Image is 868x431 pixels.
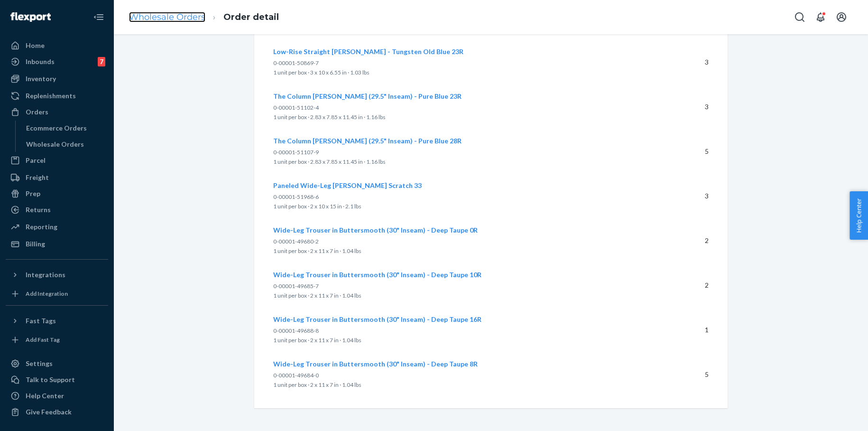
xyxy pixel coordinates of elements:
button: The Column [PERSON_NAME] (29.5" Inseam) - Pure Blue 28R [273,136,462,146]
a: Wholesale Orders [129,12,205,22]
div: Fast Tags [26,316,56,326]
a: Inbounds7 [6,54,108,69]
p: 2 [669,281,709,290]
span: The Column [PERSON_NAME] (29.5" Inseam) - Pure Blue 23R [273,92,462,100]
button: Low-Rise Straight [PERSON_NAME] - Tungsten Old Blue 23R [273,47,463,56]
img: Flexport logo [10,12,51,22]
ol: breadcrumbs [121,3,286,31]
button: Wide-Leg Trouser in Buttersmooth (30" Inseam) - Deep Taupe 16R [273,315,481,324]
span: 0-00001-51968-6 [273,193,319,200]
div: Freight [26,173,49,182]
a: Talk to Support [6,372,108,387]
div: Prep [26,189,40,198]
span: 0-00001-49684-0 [273,372,319,379]
div: Add Integration [26,290,68,298]
a: Freight [6,170,108,185]
div: Reporting [26,222,57,232]
span: 0-00001-49685-7 [273,282,319,290]
a: Orders [6,104,108,120]
a: Prep [6,186,108,201]
p: 1 unit per box · 2 x 11 x 7 in · 1.04 lbs [273,246,654,256]
div: Wholesale Orders [26,140,84,149]
div: Inbounds [26,57,55,66]
button: The Column [PERSON_NAME] (29.5" Inseam) - Pure Blue 23R [273,92,462,101]
p: 5 [669,370,709,379]
p: 5 [669,147,709,156]
p: 3 [669,57,709,67]
span: 0-00001-51107-9 [273,149,319,156]
a: Add Integration [6,286,108,301]
span: Wide-Leg Trouser in Buttersmooth (30" Inseam) - Deep Taupe 8R [273,360,478,368]
a: Reporting [6,219,108,234]
a: Home [6,38,108,53]
a: Returns [6,202,108,217]
div: Replenishments [26,91,76,101]
a: Inventory [6,71,108,86]
p: 3 [669,102,709,112]
div: Help Center [26,391,64,401]
div: Billing [26,239,45,249]
div: Settings [26,359,53,368]
a: Parcel [6,153,108,168]
p: 1 unit per box · 2 x 11 x 7 in · 1.04 lbs [273,291,654,300]
button: Integrations [6,267,108,282]
span: Wide-Leg Trouser in Buttersmooth (30" Inseam) - Deep Taupe 0R [273,226,478,234]
a: Replenishments [6,88,108,103]
p: 3 [669,191,709,201]
span: Paneled Wide-Leg [PERSON_NAME] Scratch 33 [273,181,422,189]
button: Wide-Leg Trouser in Buttersmooth (30" Inseam) - Deep Taupe 8R [273,359,478,369]
div: Home [26,41,45,50]
button: Open account menu [832,8,851,27]
div: Returns [26,205,51,215]
div: Add Fast Tag [26,336,60,344]
button: Paneled Wide-Leg [PERSON_NAME] Scratch 33 [273,181,422,190]
a: Help Center [6,388,108,403]
span: 0-00001-49688-8 [273,327,319,334]
span: The Column [PERSON_NAME] (29.5" Inseam) - Pure Blue 28R [273,137,462,145]
p: 1 unit per box · 3 x 10 x 6.55 in · 1.03 lbs [273,68,654,77]
p: 1 unit per box · 2 x 11 x 7 in · 1.04 lbs [273,336,654,345]
span: Low-Rise Straight [PERSON_NAME] - Tungsten Old Blue 23R [273,47,463,56]
a: Wholesale Orders [21,137,109,152]
div: 7 [98,57,105,66]
p: 1 unit per box · 2.83 x 7.85 x 11.45 in · 1.16 lbs [273,157,654,167]
button: Give Feedback [6,404,108,420]
p: 1 unit per box · 2 x 11 x 7 in · 1.04 lbs [273,380,654,390]
a: Settings [6,356,108,371]
div: Orders [26,107,48,117]
p: 2 [669,236,709,245]
span: Wide-Leg Trouser in Buttersmooth (30" Inseam) - Deep Taupe 10R [273,271,481,279]
button: Help Center [850,191,868,240]
a: Order detail [223,12,279,22]
span: 0-00001-50869-7 [273,59,319,66]
a: Ecommerce Orders [21,121,109,136]
button: Open notifications [811,8,830,27]
p: 1 unit per box · 2.83 x 7.85 x 11.45 in · 1.16 lbs [273,112,654,122]
p: 1 unit per box · 2 x 10 x 15 in · 2.1 lbs [273,202,654,211]
span: 0-00001-51102-4 [273,104,319,111]
button: Open Search Box [790,8,809,27]
span: Wide-Leg Trouser in Buttersmooth (30" Inseam) - Deep Taupe 16R [273,315,481,323]
button: Fast Tags [6,313,108,328]
div: Give Feedback [26,407,72,417]
div: Parcel [26,156,46,165]
div: Talk to Support [26,375,75,384]
a: Billing [6,236,108,252]
div: Ecommerce Orders [26,123,87,133]
div: Inventory [26,74,56,84]
p: 1 [669,325,709,335]
button: Wide-Leg Trouser in Buttersmooth (30" Inseam) - Deep Taupe 10R [273,270,481,280]
div: Integrations [26,270,65,280]
button: Wide-Leg Trouser in Buttersmooth (30" Inseam) - Deep Taupe 0R [273,225,478,235]
a: Add Fast Tag [6,332,108,347]
button: Close Navigation [89,8,108,27]
span: 0-00001-49680-2 [273,238,319,245]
